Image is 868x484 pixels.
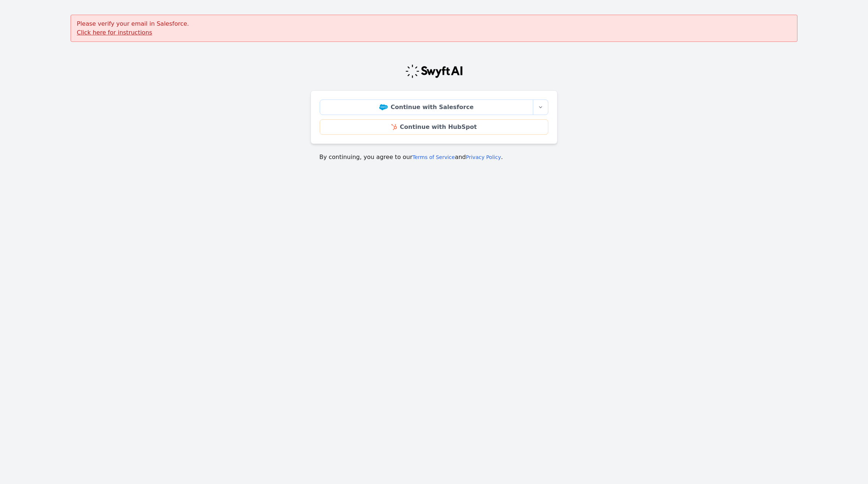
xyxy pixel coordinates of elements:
[466,154,501,160] a: Privacy Policy
[391,124,397,130] img: HubSpot
[379,104,388,110] img: Salesforce
[77,29,152,36] a: Click here for instructions
[320,119,548,135] a: Continue with HubSpot
[320,100,533,115] a: Continue with Salesforce
[405,64,463,79] img: Swyft Logo
[71,15,797,42] div: Please verify your email in Salesforce.
[412,154,455,160] a: Terms of Service
[319,153,549,162] p: By continuing, you agree to our and .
